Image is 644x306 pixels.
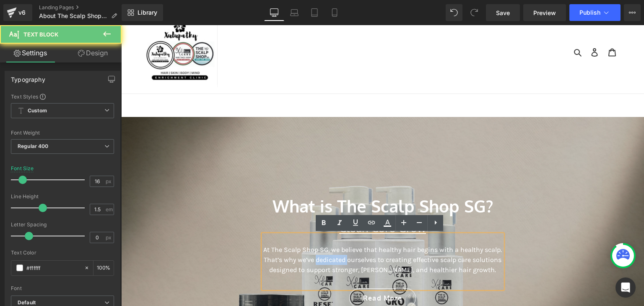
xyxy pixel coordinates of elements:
[11,130,114,136] div: Font Weight
[18,143,49,149] b: Regular 400
[496,8,510,17] span: Save
[106,207,113,212] span: em
[624,4,641,21] button: More
[138,9,157,16] span: Library
[11,194,114,200] div: Line Height
[93,261,114,275] div: %
[39,4,124,11] a: Landing Pages
[11,93,114,100] div: Text Styles
[11,250,114,256] div: Text Color
[264,4,284,21] a: Desktop
[304,4,325,21] a: Tablet
[142,170,381,192] h2: What is The Scalp Shop SG?
[523,4,566,21] a: Preview
[106,179,113,184] span: px
[615,277,636,298] div: Open Intercom Messenger
[466,4,483,21] button: Redo
[446,4,462,21] button: Undo
[325,4,345,21] a: Mobile
[11,222,114,228] div: Letter Spacing
[28,107,47,114] b: Custom
[569,4,621,21] button: Publish
[62,44,123,62] a: Design
[218,195,305,210] u: Clean Cure Grow
[284,4,304,21] a: Laptop
[142,220,381,250] p: At The Scalp Shop SG, we believe that healthy hair begins with a healthy scalp. That’s why we’ve ...
[106,235,113,240] span: px
[26,263,80,272] input: Color
[23,31,58,38] span: Text Block
[122,4,163,21] a: New Library
[11,166,34,171] div: Font Size
[3,4,32,21] a: v6
[39,13,108,19] span: About The Scalp Shop SG
[533,8,556,17] span: Preview
[11,285,114,291] div: Font
[579,9,600,16] span: Publish
[228,263,295,283] a: Read More
[17,7,27,18] div: v6
[11,71,45,83] div: Typography
[242,268,281,278] span: Read More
